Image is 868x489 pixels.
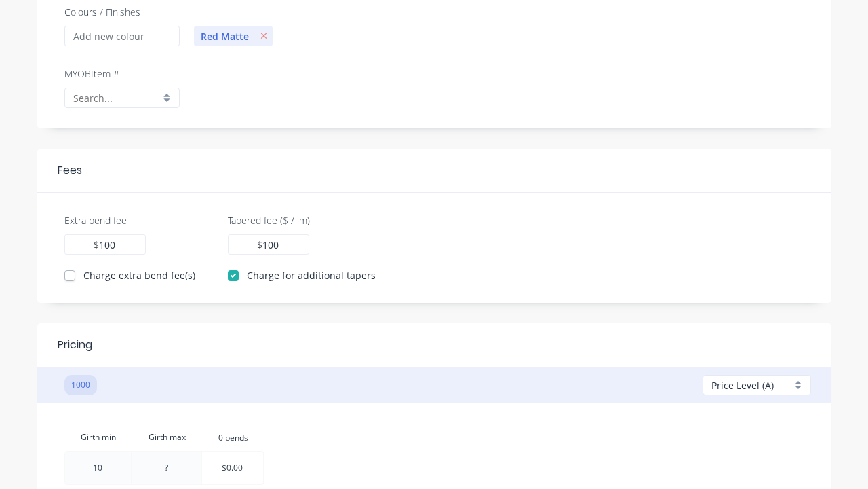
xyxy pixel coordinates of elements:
[228,213,310,228] label: Tapered fee ($ / lm)
[73,91,160,105] input: Search...
[93,452,102,484] input: ?
[64,375,97,395] button: 1000
[64,5,140,19] label: Colours / Finishes
[64,26,180,46] input: Add new colour
[58,162,82,179] div: Fees
[58,337,92,353] div: Pricing
[218,424,248,451] input: ?
[64,451,264,485] tr: ?$0.00
[247,268,376,283] label: Charge for additional tapers
[94,238,99,252] label: $
[99,238,117,252] input: 0.00
[64,67,119,81] label: MYOB Item #
[83,268,195,283] label: Charge extra bend fee(s)
[711,378,774,393] span: Price Level (A)
[262,238,280,252] input: 0.00
[257,238,262,252] label: $
[194,29,256,43] span: Red Matte
[64,213,127,228] label: Extra bend fee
